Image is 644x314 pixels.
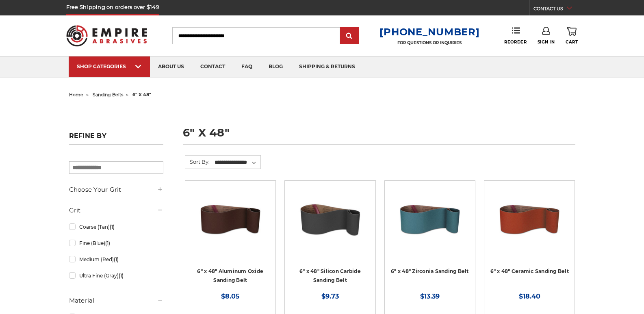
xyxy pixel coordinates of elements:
[69,236,163,250] a: Fine (Blue)(1)
[69,252,163,266] a: Medium (Red)(1)
[233,56,260,77] a: faq
[566,27,578,45] a: Cart
[77,63,142,69] div: SHOP CATEGORIES
[221,292,240,300] span: $8.05
[321,292,339,300] span: $9.73
[114,256,119,262] span: (1)
[110,224,115,230] span: (1)
[538,39,555,45] span: Sign In
[379,40,479,45] p: FOR QUESTIONS OR INQUIRIES
[191,186,270,265] a: 6" x 48" Aluminum Oxide Sanding Belt
[299,268,361,284] a: 6" x 48" Silicon Carbide Sanding Belt
[490,268,569,274] a: 6" x 48" Ceramic Sanding Belt
[490,186,569,265] a: 6" x 48" Ceramic Sanding Belt
[391,268,469,274] a: 6" x 48" Zirconia Sanding Belt
[397,186,462,251] img: 6" x 48" Zirconia Sanding Belt
[69,92,83,97] a: home
[291,186,369,265] a: 6" x 48" Silicon Carbide File Belt
[260,56,291,77] a: blog
[519,292,540,300] span: $18.40
[566,39,578,45] span: Cart
[291,56,363,77] a: shipping & returns
[119,273,124,279] span: (1)
[93,92,123,97] a: sanding belts
[69,220,163,234] a: Coarse (Tan)(1)
[183,127,575,145] h1: 6" x 48"
[420,292,440,300] span: $13.39
[198,186,263,251] img: 6" x 48" Aluminum Oxide Sanding Belt
[379,26,479,38] a: [PHONE_NUMBER]
[132,92,151,97] span: 6" x 48"
[504,39,527,45] span: Reorder
[69,269,163,283] a: Ultra Fine (Gray)(1)
[192,56,233,77] a: contact
[197,268,263,284] a: 6" x 48" Aluminum Oxide Sanding Belt
[66,20,147,52] img: Empire Abrasives
[213,156,260,169] select: Sort By:
[533,4,578,15] a: CONTACT US
[504,27,527,44] a: Reorder
[69,132,163,145] h5: Refine by
[341,28,358,44] input: Submit
[150,56,192,77] a: about us
[69,296,163,305] h5: Material
[105,240,110,246] span: (1)
[390,186,469,265] a: 6" x 48" Zirconia Sanding Belt
[69,206,163,215] h5: Grit
[69,185,163,195] h5: Choose Your Grit
[297,186,362,251] img: 6" x 48" Silicon Carbide File Belt
[185,156,210,168] label: Sort By:
[497,186,562,251] img: 6" x 48" Ceramic Sanding Belt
